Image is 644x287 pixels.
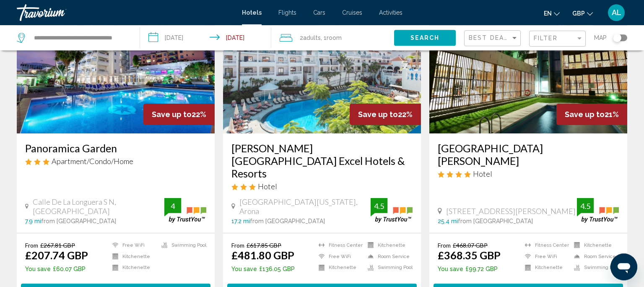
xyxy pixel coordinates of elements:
[379,9,402,16] a: Activities
[25,242,38,249] span: From
[303,34,321,41] span: Adults
[164,201,181,211] div: 4
[278,9,296,16] a: Flights
[572,7,593,19] button: Change currency
[612,8,621,17] span: AL
[33,197,164,216] span: Calle De La Longuera S N, [GEOGRAPHIC_DATA]
[25,218,41,224] span: 7.9 mi
[25,157,206,166] div: 3 star Apartment
[231,182,413,191] div: 3 star Hotel
[570,253,619,260] li: Room Service
[271,25,394,50] button: Travelers: 2 adults, 0 children
[25,249,88,261] ins: £207.74 GBP
[438,142,619,167] a: [GEOGRAPHIC_DATA][PERSON_NAME]
[577,201,594,211] div: 4.5
[314,264,364,271] li: Kitchenette
[556,104,627,125] div: 21%
[570,264,619,271] li: Swimming Pool
[108,264,157,271] li: Kitchenette
[438,249,501,261] ins: £368.35 GBP
[473,169,492,178] span: Hotel
[17,4,234,21] a: Travorium
[469,35,518,42] mat-select: Sort by
[594,32,607,44] span: Map
[453,242,488,249] del: £468.07 GBP
[458,218,533,224] span: from [GEOGRAPHIC_DATA]
[25,142,206,154] a: Panoramica Garden
[313,9,325,16] a: Cars
[108,253,157,260] li: Kitchenette
[364,264,413,271] li: Swimming Pool
[231,142,413,180] a: [PERSON_NAME][GEOGRAPHIC_DATA] Excel Hotels & Resorts
[565,110,605,119] span: Save up to
[605,4,627,21] button: User Menu
[438,218,458,224] span: 25.4 mi
[394,30,456,45] button: Search
[544,10,552,17] span: en
[231,266,295,272] p: £136.05 GBP
[314,253,364,260] li: Free WiFi
[446,206,576,216] span: [STREET_ADDRESS][PERSON_NAME]
[570,242,619,249] li: Kitchenette
[469,34,513,41] span: Best Deals
[25,266,88,272] p: £60.07 GBP
[438,242,451,249] span: From
[41,218,116,224] span: from [GEOGRAPHIC_DATA]
[521,242,570,249] li: Fitness Center
[572,10,585,17] span: GBP
[164,198,206,223] img: trustyou-badge.svg
[371,198,413,223] img: trustyou-badge.svg
[143,104,215,125] div: 22%
[544,7,560,19] button: Change language
[242,9,262,16] a: Hotels
[231,266,257,272] span: You save
[108,242,157,249] li: Free WiFi
[364,253,413,260] li: Room Service
[358,110,398,119] span: Save up to
[250,218,325,224] span: from [GEOGRAPHIC_DATA]
[529,30,586,47] button: Filter
[521,253,570,260] li: Free WiFi
[364,242,413,249] li: Kitchenette
[231,249,294,261] ins: £481.80 GBP
[521,264,570,271] li: Kitchenette
[25,266,51,272] span: You save
[140,25,271,50] button: Check-in date: Mar 9, 2026 Check-out date: Mar 13, 2026
[534,35,558,42] span: Filter
[40,242,75,249] del: £267.81 GBP
[607,34,627,42] button: Toggle map
[247,242,281,249] del: £617.85 GBP
[410,35,440,42] span: Search
[371,201,387,211] div: 4.5
[239,197,371,216] span: [GEOGRAPHIC_DATA][US_STATE], Arona
[321,32,342,44] span: , 1
[342,9,362,16] a: Cruises
[438,266,463,272] span: You save
[231,218,250,224] span: 17.2 mi
[350,104,421,125] div: 22%
[438,266,501,272] p: £99.72 GBP
[610,253,637,280] iframe: Button to launch messaging window
[231,242,244,249] span: From
[152,110,192,119] span: Save up to
[327,34,342,41] span: Room
[258,182,277,191] span: Hotel
[577,198,619,223] img: trustyou-badge.svg
[52,157,133,166] span: Apartment/Condo/Home
[157,242,206,249] li: Swimming Pool
[300,32,321,44] span: 2
[438,169,619,178] div: 4 star Hotel
[314,242,364,249] li: Fitness Center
